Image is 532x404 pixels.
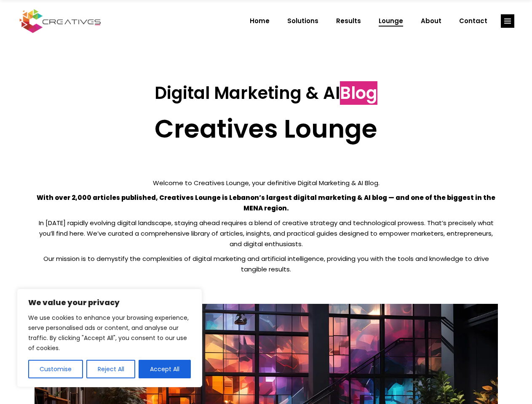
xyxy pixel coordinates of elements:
[459,10,487,32] span: Contact
[421,10,441,32] span: About
[28,313,191,353] p: We use cookies to enhance your browsing experience, serve personalised ads or content, and analys...
[37,193,495,213] strong: With over 2,000 articles published, Creatives Lounge is Lebanon’s largest digital marketing & AI ...
[35,83,498,103] h3: Digital Marketing & AI
[86,360,136,378] button: Reject All
[35,178,498,188] p: Welcome to Creatives Lounge, your definitive Digital Marketing & AI Blog.
[28,298,191,308] p: We value your privacy
[340,81,377,105] span: Blog
[450,10,496,32] a: Contact
[28,360,83,378] button: Customise
[17,289,202,387] div: We value your privacy
[327,10,370,32] a: Results
[139,360,191,378] button: Accept All
[18,8,103,34] img: Creatives
[370,10,412,32] a: Lounge
[287,10,318,32] span: Solutions
[35,253,498,274] p: Our mission is to demystify the complexities of digital marketing and artificial intelligence, pr...
[501,14,514,28] a: link
[379,10,403,32] span: Lounge
[250,10,270,32] span: Home
[278,10,327,32] a: Solutions
[35,218,498,249] p: In [DATE] rapidly evolving digital landscape, staying ahead requires a blend of creative strategy...
[336,10,361,32] span: Results
[35,114,498,144] h2: Creatives Lounge
[412,10,450,32] a: About
[241,10,278,32] a: Home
